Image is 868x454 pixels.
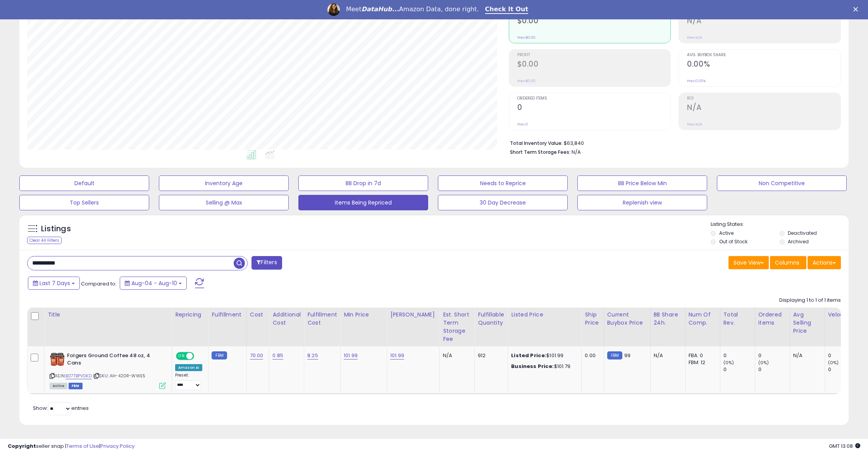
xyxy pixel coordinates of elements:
div: $101.99 [511,352,575,359]
span: N/A [572,148,581,156]
button: Actions [808,256,841,269]
span: 99 [624,352,630,359]
div: 0 [828,352,859,359]
div: Close [853,7,861,12]
div: N/A [443,352,468,359]
img: 51-moXej0jL._SL40_.jpg [50,352,65,366]
h2: $0.00 [517,16,671,27]
a: 101.99 [390,352,404,359]
button: Columns [770,256,806,269]
h2: N/A [687,103,840,113]
span: ROI [687,96,840,101]
img: Profile image for Georgie [327,3,340,16]
small: FBM [212,351,227,359]
div: 0 [758,352,790,359]
h2: 0.00% [687,60,840,70]
div: Num of Comp. [689,311,717,327]
span: Show: entries [33,404,89,412]
span: Aug-04 - Aug-10 [131,279,177,287]
div: Fulfillment Cost [307,311,337,327]
div: 912 [478,352,502,359]
span: FBM [69,383,83,389]
div: 0.00 [585,352,598,359]
div: ASIN: [50,352,166,388]
a: 101.99 [344,352,358,359]
small: (0%) [723,359,734,366]
b: Folgers Ground Coffee 48 oz, 4 Cans [67,352,161,368]
button: Save View [728,256,769,269]
button: Filters [251,256,282,270]
button: BB Drop in 7d [298,175,428,191]
h5: Listings [41,224,71,234]
span: ON [177,353,186,359]
small: Prev: N/A [687,122,702,127]
button: Needs to Reprice [438,175,568,191]
span: Avg. Buybox Share [687,53,840,57]
span: 2025-08-18 13:08 GMT [829,442,860,450]
h2: 0 [517,103,671,113]
small: Prev: N/A [687,35,702,40]
a: 8.25 [307,352,318,359]
div: Min Price [344,311,384,319]
i: DataHub... [362,5,399,13]
div: Repricing [175,311,205,319]
div: [PERSON_NAME] [390,311,436,319]
div: 0 [723,352,755,359]
button: BB Price Below Min [577,175,707,191]
div: BB Share 24h. [654,311,682,327]
a: Check It Out [485,5,529,14]
a: B07TBPVGKD [65,373,92,379]
a: 0.85 [272,352,283,359]
button: Last 7 Days [28,277,80,290]
b: Business Price: [511,363,554,370]
div: Clear All Filters [27,237,62,244]
div: Ship Price [585,311,600,327]
span: Ordered Items [517,96,671,101]
button: Non Competitive [717,175,847,191]
b: Listed Price: [511,352,546,359]
div: Meet Amazon Data, done right. [346,5,479,13]
h2: N/A [687,16,840,27]
div: Current Buybox Price [607,311,647,327]
label: Out of Stock [719,238,747,245]
div: Fulfillable Quantity [478,311,505,327]
div: N/A [654,352,679,359]
small: (0%) [758,359,769,366]
button: 30 Day Decrease [438,195,568,210]
a: Terms of Use [66,442,99,450]
small: Prev: $0.00 [517,79,536,83]
h2: $0.00 [517,60,671,70]
button: Replenish view [577,195,707,210]
div: Total Rev. [723,311,752,327]
div: FBA: 0 [689,352,714,359]
div: 0 [828,366,859,373]
label: Active [719,230,734,236]
small: (0%) [828,359,839,366]
span: | SKU: AH-420R-WWE5 [93,373,145,379]
div: 0 [758,366,790,373]
div: Preset: [175,373,202,390]
li: $63,840 [510,138,835,147]
small: FBM [607,351,622,359]
span: Compared to: [81,280,117,287]
small: Prev: 0 [517,122,528,127]
a: Privacy Policy [100,442,134,450]
div: Est. Short Term Storage Fee [443,311,471,343]
div: Ordered Items [758,311,787,327]
div: N/A [793,352,819,359]
div: 0 [723,366,755,373]
span: OFF [193,353,205,359]
small: Prev: 0.00% [687,79,706,83]
label: Deactivated [788,230,817,236]
strong: Copyright [8,442,36,450]
span: Columns [775,259,799,267]
div: Additional Cost [272,311,301,327]
b: Total Inventory Value: [510,140,563,146]
small: Prev: $0.00 [517,35,536,40]
label: Archived [788,238,809,245]
div: Listed Price [511,311,578,319]
div: Cost [250,311,266,319]
div: Avg Selling Price [793,311,821,335]
button: Default [19,175,149,191]
div: Amazon AI [175,364,202,371]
